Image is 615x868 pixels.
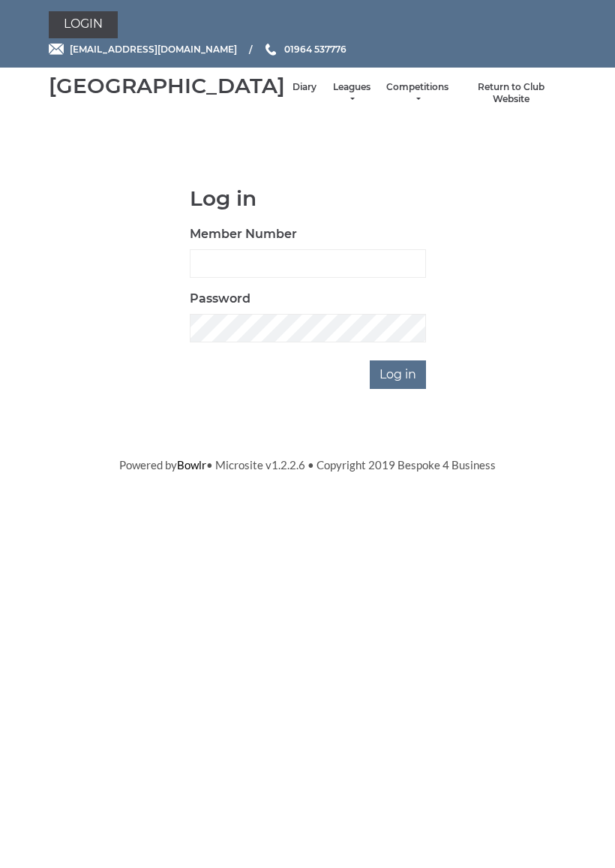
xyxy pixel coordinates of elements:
input: Log in [370,360,426,389]
a: Competitions [386,81,448,106]
img: Phone us [265,44,276,56]
label: Member Number [190,225,297,243]
label: Password [190,290,250,308]
span: [EMAIL_ADDRESS][DOMAIN_NAME] [70,44,237,55]
div: [GEOGRAPHIC_DATA] [49,74,285,98]
a: Email [EMAIL_ADDRESS][DOMAIN_NAME] [49,42,237,56]
a: Phone us 01964 537776 [263,42,346,56]
span: Powered by • Microsite v1.2.2.6 • Copyright 2019 Bespoke 4 Business [119,458,496,472]
a: Login [49,11,118,38]
a: Leagues [331,81,371,106]
a: Bowlr [177,458,206,472]
a: Return to Club Website [463,81,559,106]
span: 01964 537776 [284,44,346,55]
img: Email [49,44,64,55]
a: Diary [292,81,316,94]
h1: Log in [190,187,426,210]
